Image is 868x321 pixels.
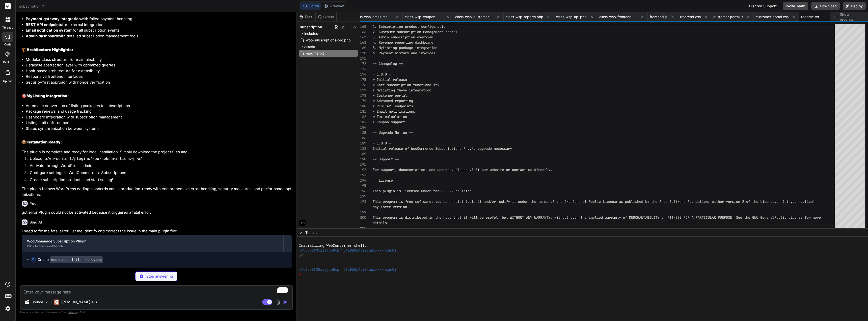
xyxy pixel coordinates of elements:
[360,130,366,135] div: 185
[360,98,366,104] div: 179
[45,300,49,304] img: Pick Models
[373,167,474,172] span: For support, documentation, and updates, please vi
[26,33,292,39] li: with detailed subscription management tools
[22,186,292,197] p: The plugin follows WordPress coding standards and is production-ready with comprehensive error ha...
[360,199,366,204] div: 198
[26,34,58,38] strong: Admin dashboard
[26,57,292,63] li: Modular class structure for maintainability
[299,248,396,253] span: ~/u3uk0f35zsjjbn9cprh6fq9h0p4tm2-wnxx-xkhxgc0j
[299,243,371,248] span: Initializing WebContainer shell...
[360,119,366,125] div: 183
[360,194,366,199] div: 197
[360,45,366,51] div: 169
[373,61,403,66] span: == Changelog ==
[26,22,62,27] strong: REST API endpoints
[360,77,366,82] div: 175
[373,45,437,50] span: 5. MyListing package integration
[360,51,366,56] div: 170
[373,114,407,119] span: * Tax calculation
[47,156,142,161] code: /wp-content/plugins/woo-subscriptions-pro/
[360,29,366,35] div: 166
[32,300,43,305] p: Source
[26,114,292,120] li: Dashboard integration with subscription management
[373,215,474,220] span: This program is distributed in the hope that it wi
[360,66,366,72] div: 173
[20,286,292,295] textarea: To enrich screen reader interactions, please activate Accessibility in Grammarly extension settings
[27,244,278,248] div: Click to open Workbench
[360,141,366,146] div: 187
[373,157,399,161] span: == Support ==
[26,80,292,85] li: Security-first approach with nonce verification
[30,220,42,225] h6: Bind AI
[360,178,366,183] div: 194
[26,109,292,114] li: Package renewal and usage tracking
[26,16,81,21] strong: Payment gateway integration
[22,210,292,215] p: got error:Plugin could not be activated because it triggered a fatal error.
[26,103,292,109] li: Automatic conversion of listing packages to subscriptions
[354,14,392,19] span: class-wsp-email-manager.php
[22,139,292,145] h2: 📦
[373,51,435,55] span: 6. Payment history and invoices
[299,272,302,277] span: ❯
[300,3,321,10] button: Editor
[360,109,366,114] div: 181
[26,93,69,98] strong: MyListing Integration:
[61,300,99,305] p: [PERSON_NAME] 4 S..
[373,77,407,82] span: * Initial release
[360,61,366,66] div: 172
[373,93,407,98] span: * Customer portal
[360,24,366,29] div: 165
[360,93,366,98] div: 178
[474,215,575,220] span: ll be useful, but WITHOUT ANY WARRANTY; without ev
[300,24,322,30] span: subscription
[360,167,366,172] div: 192
[4,42,11,47] label: code
[321,3,346,10] button: Preview
[360,151,366,157] div: 189
[300,230,304,235] span: >_
[373,141,391,145] span: = 1.0.0 =
[26,68,292,74] li: Hook-based architecture for extensibility
[26,62,292,68] li: Database abstraction layer with optimized queries
[360,157,366,162] div: 190
[373,98,413,103] span: * Advanced reporting
[860,229,865,237] button: −
[675,199,776,204] span: tware Foundation; either version 2 of the License,
[299,267,396,272] span: ~/u3uk0f35zsjjbn9cprh6fq9h0p4tm2-wnxx-xkhxgc0j
[455,14,493,19] span: class-wsp-customer-portal.php
[756,14,789,19] span: customer-portal.css
[556,14,587,19] span: class-wsp-api.php
[2,26,13,30] label: threads
[4,304,12,313] img: settings
[373,83,439,87] span: * Core subscription functionality
[26,126,292,132] li: Status synchronization between systems
[373,24,447,29] span: 1. Subscription product configuration
[840,12,864,22] span: Show preview
[360,82,366,88] div: 176
[26,156,292,163] li: Upload to
[275,299,281,305] img: attachment
[38,257,103,262] div: Create
[360,135,366,141] div: 186
[746,2,780,10] div: Discord Support
[304,44,315,49] span: assets
[26,120,292,126] li: Listing limit enforcement
[474,167,552,172] span: sit our website or contact us directly.
[373,205,409,209] span: any later version.
[22,47,292,53] h2: 🏗️
[22,235,283,252] button: WooCommerce Subscription PluginClick to open Workbench
[599,14,637,19] span: class-wsp-frontend.php
[26,16,292,22] li: with failed payment handling
[474,199,575,204] span: e it and/or modify it under the terms of the GNU G
[373,88,431,92] span: * MyListing theme integration
[26,22,292,28] li: for external integrations
[506,14,543,19] span: class-wsp-reports.php
[373,109,415,114] span: * Email notifications
[575,199,675,204] span: eneral Public License as published by the Free Sof
[22,228,292,234] p: I need to fix the fatal error. Let me identify and correct the issue in the main plugin file:
[675,215,774,220] span: ESS FOR A PARTICULAR PURPOSE. See the GNU General
[26,177,292,184] li: Create subscription products and start selling!
[373,120,405,124] span: * Coupon support
[283,300,288,305] img: icon
[304,31,318,36] span: includes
